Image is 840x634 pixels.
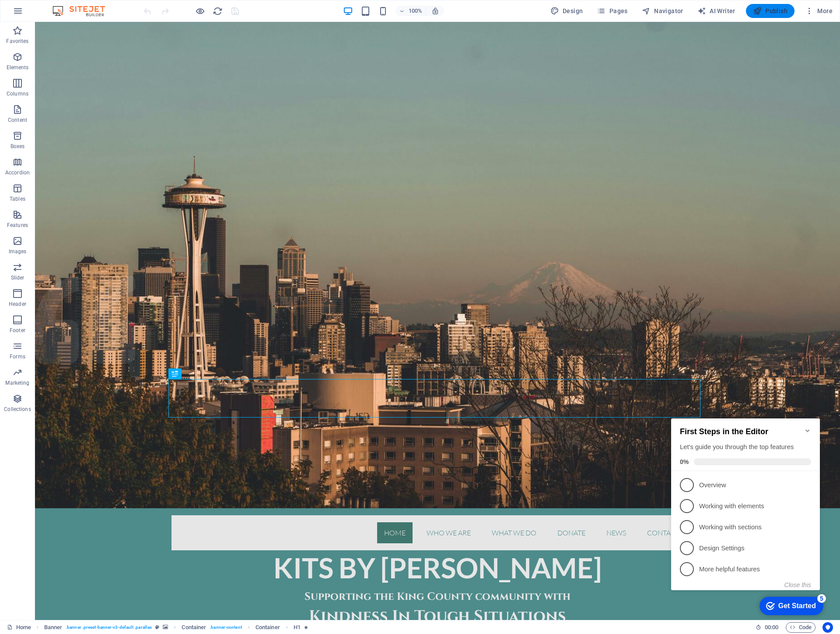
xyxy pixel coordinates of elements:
[31,117,136,126] p: Working with sections
[294,622,301,633] span: Click to select. Double-click to edit
[255,622,280,633] span: Click to select. Double-click to edit
[3,90,152,111] li: Working with elements
[150,188,158,197] div: 5
[3,153,152,174] li: More helpful features
[50,6,116,16] img: Editor Logo
[5,169,30,176] p: Accordion
[753,7,787,15] span: Publish
[756,622,779,633] h6: Session time
[431,7,439,15] i: On resize automatically adjust zoom level to fit chosen device.
[10,353,25,360] p: Forms
[44,622,63,633] span: Click to select. Double-click to edit
[163,625,168,630] i: This element contains a background
[9,301,26,308] p: Header
[694,4,739,18] button: AI Writer
[9,248,27,255] p: Images
[638,4,687,18] button: Navigator
[155,625,159,630] i: This element is a customizable preset
[6,38,28,45] p: Favorites
[31,96,136,105] p: Working with elements
[593,4,631,18] button: Pages
[213,6,223,16] i: Reload page
[136,21,143,28] div: Minimize checklist
[786,622,815,633] button: Code
[12,21,143,31] h2: First Steps in the Editor
[117,176,143,183] button: Close this
[409,6,423,16] h6: 100%
[66,622,152,633] span: . banner .preset-banner-v3-default .parallax
[212,6,223,16] button: reload
[44,622,308,633] nav: breadcrumb
[10,327,25,334] p: Footer
[547,4,587,18] button: Design
[11,274,24,281] p: Slider
[7,622,31,633] a: Click to cancel selection. Double-click to open Pages
[31,75,136,84] p: Overview
[10,195,25,202] p: Tables
[5,379,29,386] p: Marketing
[7,64,29,71] p: Elements
[395,6,427,16] button: 100%
[31,138,136,147] p: Design Settings
[771,624,772,630] span: :
[765,622,778,633] span: 00 00
[642,7,683,15] span: Navigator
[182,622,206,633] span: Click to select. Double-click to edit
[31,159,136,168] p: More helpful features
[12,53,26,60] span: 0%
[7,90,28,97] p: Columns
[746,4,794,18] button: Publish
[3,111,152,132] li: Working with sections
[801,4,836,18] button: More
[3,132,152,153] li: Design Settings
[92,191,156,209] div: Get Started 5 items remaining, 0% complete
[805,7,833,15] span: More
[3,69,152,90] li: Overview
[790,622,812,633] span: Code
[7,222,28,229] p: Features
[10,143,25,150] p: Boxes
[12,37,143,46] div: Let's guide you through the top features
[195,6,205,16] button: Click here to leave preview mode and continue editing
[4,406,31,413] p: Collections
[697,7,735,15] span: AI Writer
[597,7,627,15] span: Pages
[550,7,583,15] span: Design
[822,622,833,633] button: Usercentrics
[210,622,241,633] span: . banner-content
[304,625,308,630] i: Element contains an animation
[111,196,148,204] div: Get Started
[8,117,27,124] p: Content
